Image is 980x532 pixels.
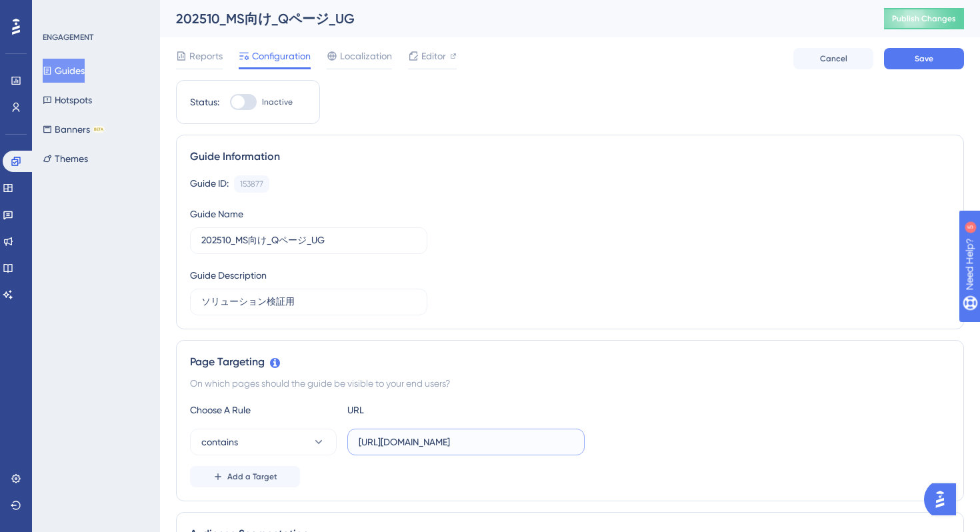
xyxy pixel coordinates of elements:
div: URL [347,402,494,418]
div: ENGAGEMENT [43,32,93,43]
input: yourwebsite.com/path [359,435,573,449]
span: Reports [189,48,223,64]
span: Inactive [262,97,293,107]
div: Guide Description [190,267,267,283]
span: Save [915,53,933,64]
div: 202510_MS向け_Qページ_UG [176,9,851,28]
button: Publish Changes [884,8,964,29]
button: BannersBETA [43,117,105,141]
span: Add a Target [227,471,277,482]
button: Guides [43,59,85,83]
div: Guide ID: [190,175,229,193]
div: Page Targeting [190,354,950,370]
div: 153877 [240,179,263,189]
span: Localization [340,48,392,64]
button: Cancel [793,48,873,69]
button: contains [190,429,337,455]
input: Type your Guide’s Name here [201,233,416,248]
span: Editor [421,48,446,64]
span: Configuration [252,48,311,64]
span: Publish Changes [892,13,956,24]
button: Save [884,48,964,69]
input: Type your Guide’s Description here [201,295,416,309]
div: Guide Information [190,149,950,165]
div: On which pages should the guide be visible to your end users? [190,375,950,391]
iframe: UserGuiding AI Assistant Launcher [924,479,964,519]
div: Guide Name [190,206,243,222]
span: Need Help? [31,3,83,19]
div: 5 [93,7,97,17]
div: Choose A Rule [190,402,337,418]
div: Status: [190,94,219,110]
span: Cancel [820,53,847,64]
button: Themes [43,147,88,171]
button: Add a Target [190,466,300,487]
button: Hotspots [43,88,92,112]
div: BETA [93,126,105,133]
span: contains [201,434,238,450]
